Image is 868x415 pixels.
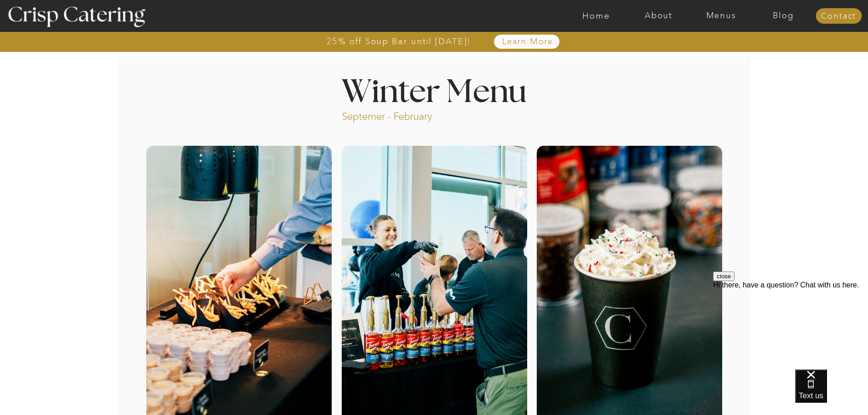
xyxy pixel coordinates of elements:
iframe: podium webchat widget prompt [713,272,868,381]
a: About [627,11,690,20]
a: Home [565,11,627,20]
h1: Winter Menu [308,77,561,103]
a: 25% off Soup Bar until [DATE]! [294,37,504,46]
p: Septemer - February [342,110,467,120]
a: Blog [752,11,815,20]
a: Contact [816,12,862,21]
a: Learn More [481,37,575,46]
a: Menus [690,11,752,20]
iframe: podium webchat widget bubble [795,369,868,415]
